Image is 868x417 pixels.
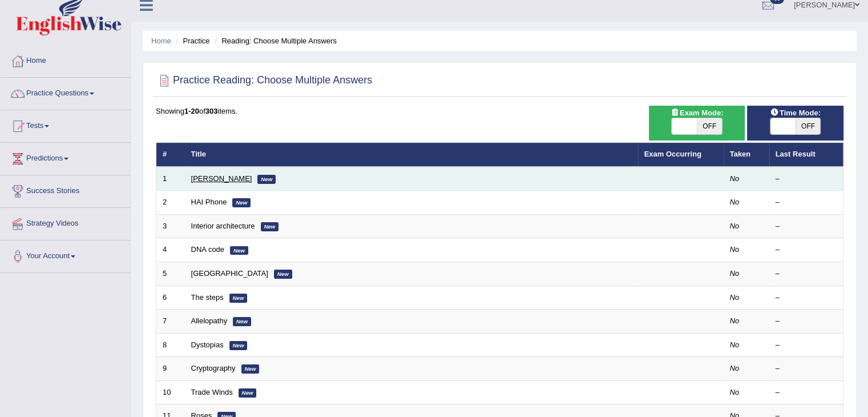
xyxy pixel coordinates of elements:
[1,175,131,204] a: Success Stories
[776,268,837,279] div: –
[156,72,372,89] h2: Practice Reading: Choose Multiple Answers
[156,191,185,215] td: 2
[212,35,337,46] li: Reading: Choose Multiple Answers
[697,118,722,134] span: OFF
[205,107,218,115] b: 303
[191,293,224,302] a: The steps
[1,240,131,269] a: Your Account
[156,238,185,262] td: 4
[191,316,228,325] a: Allelopathy
[191,198,227,206] a: HAI Phone
[730,269,740,278] em: No
[1,110,131,139] a: Tests
[776,316,837,327] div: –
[156,380,185,404] td: 10
[274,270,292,279] em: New
[191,245,225,254] a: DNA code
[156,143,185,167] th: #
[730,174,740,183] em: No
[730,316,740,325] em: No
[173,35,209,46] li: Practice
[776,363,837,374] div: –
[257,175,276,184] em: New
[1,208,131,236] a: Strategy Videos
[776,197,837,208] div: –
[191,340,224,349] a: Dystopias
[191,364,236,372] a: Cryptography
[776,174,837,185] div: –
[776,221,837,232] div: –
[156,286,185,310] td: 6
[191,269,268,278] a: [GEOGRAPHIC_DATA]
[156,262,185,286] td: 5
[730,222,740,230] em: No
[230,246,248,255] em: New
[1,45,131,74] a: Home
[156,310,185,334] td: 7
[191,174,252,183] a: [PERSON_NAME]
[766,107,825,119] span: Time Mode:
[776,292,837,303] div: –
[191,222,255,230] a: Interior architecture
[229,341,248,350] em: New
[730,245,740,254] em: No
[730,388,740,396] em: No
[666,107,728,119] span: Exam Mode:
[730,198,740,206] em: No
[1,143,131,171] a: Predictions
[261,222,279,231] em: New
[156,106,843,117] div: Showing of items.
[156,357,185,381] td: 9
[1,78,131,106] a: Practice Questions
[184,107,199,115] b: 1-20
[649,106,745,141] div: Show exams occurring in exams
[239,388,257,398] em: New
[156,333,185,357] td: 8
[776,244,837,255] div: –
[229,294,248,303] em: New
[724,143,769,167] th: Taken
[730,293,740,302] em: No
[233,317,251,326] em: New
[151,37,171,45] a: Home
[776,340,837,351] div: –
[185,143,638,167] th: Title
[769,143,843,167] th: Last Result
[776,387,837,398] div: –
[156,214,185,238] td: 3
[730,340,740,349] em: No
[730,364,740,372] em: No
[644,150,701,158] a: Exam Occurring
[232,198,251,207] em: New
[156,167,185,191] td: 1
[191,388,233,396] a: Trade Winds
[796,118,821,134] span: OFF
[241,364,260,374] em: New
